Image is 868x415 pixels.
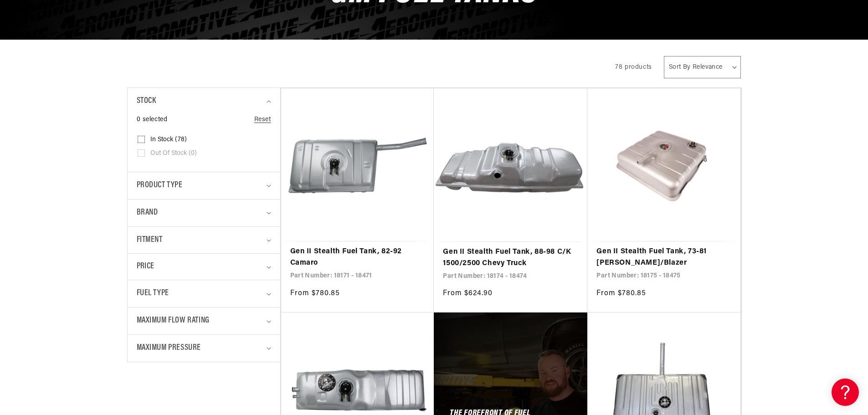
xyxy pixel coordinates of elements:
[137,172,271,199] summary: Product type (0 selected)
[137,88,271,115] summary: Stock (0 selected)
[443,246,578,270] a: Gen II Stealth Fuel Tank, 88-98 C/K 1500/2500 Chevy Truck
[137,95,156,108] span: Stock
[137,261,154,273] span: Price
[137,335,271,362] summary: Maximum Pressure (0 selected)
[150,149,197,158] span: Out of stock (0)
[150,136,187,144] span: In stock (78)
[137,227,271,254] summary: Fitment (0 selected)
[137,254,271,280] summary: Price
[137,280,271,307] summary: Fuel Type (0 selected)
[137,287,169,300] span: Fuel Type
[615,64,652,71] span: 78 products
[137,200,271,226] summary: Brand (0 selected)
[137,179,183,192] span: Product type
[137,206,158,220] span: Brand
[137,234,163,247] span: Fitment
[137,342,201,355] span: Maximum Pressure
[596,246,731,269] a: Gen II Stealth Fuel Tank, 73-81 [PERSON_NAME]/Blazer
[254,115,271,125] a: Reset
[290,246,425,269] a: Gen II Stealth Fuel Tank, 82-92 Camaro
[137,314,210,328] span: Maximum Flow Rating
[137,307,271,334] summary: Maximum Flow Rating (0 selected)
[137,115,168,125] span: 0 selected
